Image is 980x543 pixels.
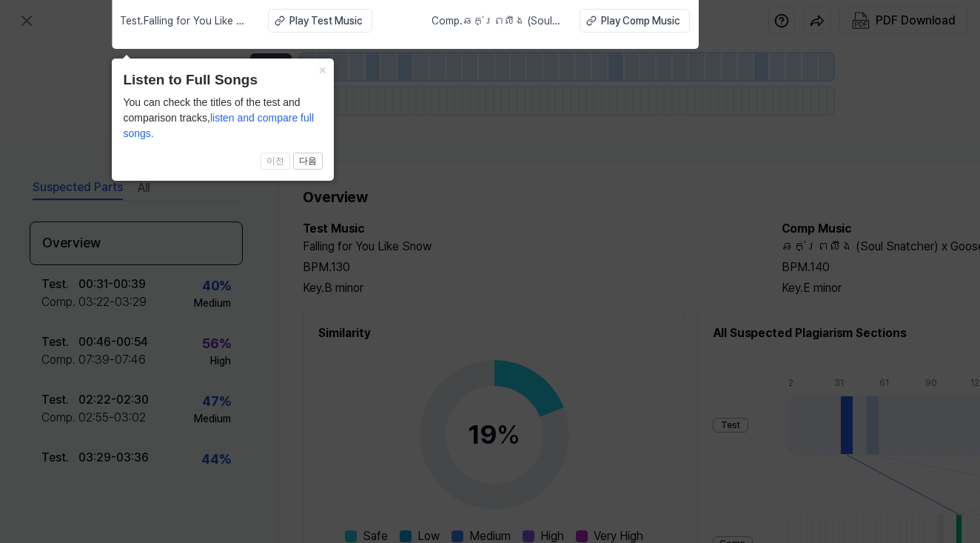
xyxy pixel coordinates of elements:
[432,13,562,29] span: Comp . ឆក់ព្រលឹង (Soul Snatcher) x Goosebumps 2023 (Extended)
[289,13,363,29] div: Play Test Music
[268,9,372,33] button: Play Test Music
[580,9,690,33] button: Play Comp Music
[601,13,680,29] div: Play Comp Music
[123,95,323,141] div: You can check the titles of the test and comparison tracks,
[123,112,314,139] span: listen and compare full songs.
[120,13,250,29] span: Test . Falling for You Like Snow
[310,59,334,79] button: Close
[293,153,323,170] button: 다음
[123,70,323,91] header: Listen to Full Songs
